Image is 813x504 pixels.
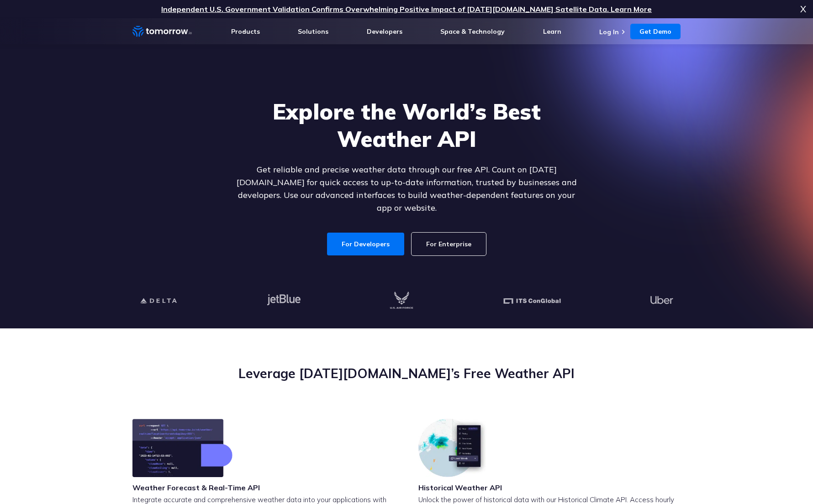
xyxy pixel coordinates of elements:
[367,27,402,36] a: Developers
[230,163,583,214] p: Get reliable and precise weather data through our free API. Count on [DATE][DOMAIN_NAME] for quic...
[599,28,619,36] a: Log In
[543,27,561,36] a: Learn
[231,27,260,36] a: Products
[630,24,681,39] a: Get Demo
[132,365,681,382] h2: Leverage [DATE][DOMAIN_NAME]’s Free Weather API
[230,98,583,152] h1: Explore the World’s Best Weather API
[298,27,328,36] a: Solutions
[161,5,652,14] a: Independent U.S. Government Validation Confirms Overwhelming Positive Impact of [DATE][DOMAIN_NAM...
[132,483,260,493] h3: Weather Forecast & Real-Time API
[412,233,486,255] a: For Enterprise
[440,27,505,36] a: Space & Technology
[418,483,502,493] h3: Historical Weather API
[327,233,404,255] a: For Developers
[132,25,192,38] a: Home link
